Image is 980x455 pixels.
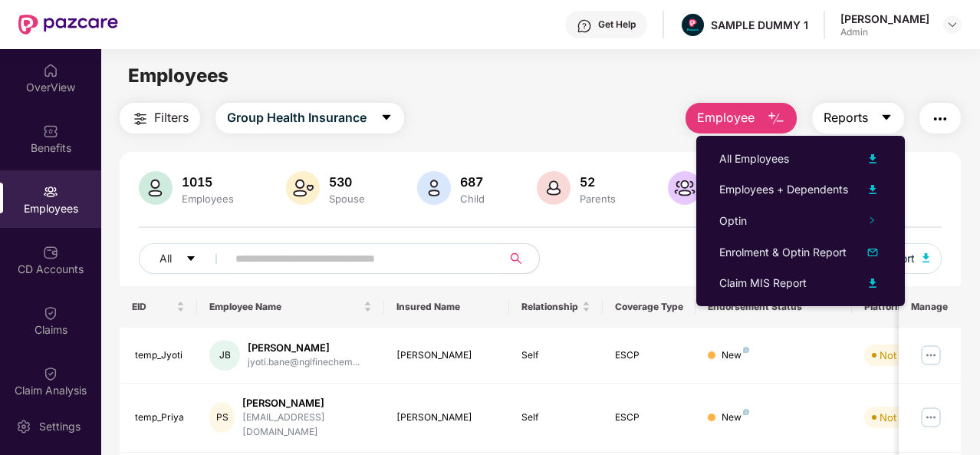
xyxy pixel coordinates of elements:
[286,171,320,205] img: svg+xml;base64,PHN2ZyB4bWxucz0iaHR0cDovL3d3dy53My5vcmcvMjAwMC9zdmciIHhtbG5zOnhsaW5rPSJodHRwOi8vd3...
[946,18,959,31] img: svg+xml;base64,PHN2ZyBpZD0iRHJvcGRvd24tMzJ4MzIiIHhtbG5zPSJodHRwOi8vd3d3LnczLm9yZy8yMDAwL3N2ZyIgd2...
[209,340,240,371] div: JB
[242,396,372,410] div: [PERSON_NAME]
[577,193,619,205] div: Parents
[43,63,58,78] img: svg+xml;base64,PHN2ZyBpZD0iSG9tZSIgeG1sbnM9Imh0dHA6Ly93d3cudzMub3JnLzIwMDAvc3ZnIiB3aWR0aD0iMjAiIG...
[215,103,404,134] button: Group Health Insurancecaret-down
[521,301,579,313] span: Relationship
[139,243,232,274] button: Allcaret-down
[159,250,172,267] span: All
[880,348,936,363] div: Not Verified
[502,252,531,265] span: search
[824,108,868,127] span: Reports
[919,343,943,368] img: manageButton
[502,243,540,274] button: search
[197,286,384,328] th: Employee Name
[840,12,929,26] div: [PERSON_NAME]
[719,181,848,198] div: Employees + Dependents
[743,347,749,353] img: svg+xml;base64,PHN2ZyB4bWxucz0iaHR0cDovL3d3dy53My5vcmcvMjAwMC9zdmciIHdpZHRoPSI4IiBoZWlnaHQ9IjgiIH...
[227,108,367,127] span: Group Health Insurance
[931,110,949,128] img: svg+xml;base64,PHN2ZyB4bWxucz0iaHR0cDovL3d3dy53My5vcmcvMjAwMC9zdmciIHdpZHRoPSIyNCIgaGVpZ2h0PSIyNC...
[711,18,808,32] div: SAMPLE DUMMY 1
[812,103,904,134] button: Reportscaret-down
[615,348,684,363] div: ESCP
[682,14,704,36] img: Pazcare_Alternative_logo-01-01.png
[668,171,702,205] img: svg+xml;base64,PHN2ZyB4bWxucz0iaHR0cDovL3d3dy53My5vcmcvMjAwMC9zdmciIHhtbG5zOnhsaW5rPSJodHRwOi8vd3...
[719,150,789,167] div: All Employees
[537,171,571,205] img: svg+xml;base64,PHN2ZyB4bWxucz0iaHR0cDovL3d3dy53My5vcmcvMjAwMC9zdmciIHhtbG5zOnhsaW5rPSJodHRwOi8vd3...
[615,410,684,425] div: ESCP
[396,348,497,363] div: [PERSON_NAME]
[521,410,590,425] div: Self
[457,174,488,190] div: 687
[248,355,360,370] div: jyoti.bane@nglfinechem...
[209,402,235,433] div: PS
[120,103,200,134] button: Filters
[880,111,893,125] span: caret-down
[179,174,237,190] div: 1015
[863,243,882,262] img: svg+xml;base64,PHN2ZyB4bWxucz0iaHR0cDovL3d3dy53My5vcmcvMjAwMC9zdmciIHhtbG5zOnhsaW5rPSJodHRwOi8vd3...
[840,26,929,38] div: Admin
[326,193,368,205] div: Spouse
[719,275,807,292] div: Claim MIS Report
[43,245,58,260] img: svg+xml;base64,PHN2ZyBpZD0iQ0RfQWNjb3VudHMiIGRhdGEtbmFtZT0iQ0QgQWNjb3VudHMiIHhtbG5zPSJodHRwOi8vd3...
[43,366,58,381] img: svg+xml;base64,PHN2ZyBpZD0iQ2xhaW0iIHhtbG5zPSJodHRwOi8vd3d3LnczLm9yZy8yMDAwL3N2ZyIgd2lkdGg9IjIwIi...
[722,348,749,363] div: New
[16,419,31,434] img: svg+xml;base64,PHN2ZyBpZD0iU2V0dGluZy0yMHgyMCIgeG1sbnM9Imh0dHA6Ly93d3cudzMub3JnLzIwMDAvc3ZnIiB3aW...
[899,286,961,328] th: Manage
[417,171,451,205] img: svg+xml;base64,PHN2ZyB4bWxucz0iaHR0cDovL3d3dy53My5vcmcvMjAwMC9zdmciIHhtbG5zOnhsaW5rPSJodHRwOi8vd3...
[380,111,393,125] span: caret-down
[577,18,592,34] img: svg+xml;base64,PHN2ZyBpZD0iSGVscC0zMngzMiIgeG1sbnM9Imh0dHA6Ly93d3cudzMub3JnLzIwMDAvc3ZnIiB3aWR0aD...
[179,193,237,205] div: Employees
[326,174,368,190] div: 530
[719,214,747,227] span: Optin
[767,110,785,128] img: svg+xml;base64,PHN2ZyB4bWxucz0iaHR0cDovL3d3dy53My5vcmcvMjAwMC9zdmciIHhtbG5zOnhsaW5rPSJodHRwOi8vd3...
[209,301,360,313] span: Employee Name
[139,171,173,205] img: svg+xml;base64,PHN2ZyB4bWxucz0iaHR0cDovL3d3dy53My5vcmcvMjAwMC9zdmciIHhtbG5zOnhsaW5rPSJodHRwOi8vd3...
[863,150,882,168] img: svg+xml;base64,PHN2ZyB4bWxucz0iaHR0cDovL3d3dy53My5vcmcvMjAwMC9zdmciIHhtbG5zOnhsaW5rPSJodHRwOi8vd3...
[509,286,603,328] th: Relationship
[396,410,497,425] div: [PERSON_NAME]
[43,184,58,199] img: svg+xml;base64,PHN2ZyBpZD0iRW1wbG95ZWVzIiB4bWxucz0iaHR0cDovL3d3dy53My5vcmcvMjAwMC9zdmciIHdpZHRoPS...
[603,286,696,328] th: Coverage Type
[43,124,58,139] img: svg+xml;base64,PHN2ZyBpZD0iQmVuZWZpdHMiIHhtbG5zPSJodHRwOi8vd3d3LnczLm9yZy8yMDAwL3N2ZyIgd2lkdGg9Ij...
[598,18,636,31] div: Get Help
[521,348,590,363] div: Self
[242,410,372,440] div: [EMAIL_ADDRESS][DOMAIN_NAME]
[154,108,189,127] span: Filters
[120,286,198,328] th: EID
[128,64,229,87] span: Employees
[248,341,360,355] div: [PERSON_NAME]
[863,180,882,199] img: svg+xml;base64,PHN2ZyB4bWxucz0iaHR0cDovL3d3dy53My5vcmcvMjAwMC9zdmciIHhtbG5zOnhsaW5rPSJodHRwOi8vd3...
[577,174,619,190] div: 52
[919,405,943,430] img: manageButton
[131,110,150,128] img: svg+xml;base64,PHN2ZyB4bWxucz0iaHR0cDovL3d3dy53My5vcmcvMjAwMC9zdmciIHdpZHRoPSIyNCIgaGVpZ2h0PSIyNC...
[880,410,936,425] div: Not Verified
[719,244,847,261] div: Enrolment & Optin Report
[135,348,186,363] div: temp_Jyoti
[697,108,755,127] span: Employee
[868,216,876,224] span: right
[186,253,196,265] span: caret-down
[722,410,749,425] div: New
[135,410,186,425] div: temp_Priya
[43,305,58,321] img: svg+xml;base64,PHN2ZyBpZD0iQ2xhaW0iIHhtbG5zPSJodHRwOi8vd3d3LnczLm9yZy8yMDAwL3N2ZyIgd2lkdGg9IjIwIi...
[35,419,85,434] div: Settings
[18,15,118,35] img: New Pazcare Logo
[132,301,174,313] span: EID
[863,274,882,292] img: svg+xml;base64,PHN2ZyB4bWxucz0iaHR0cDovL3d3dy53My5vcmcvMjAwMC9zdmciIHhtbG5zOnhsaW5rPSJodHRwOi8vd3...
[457,193,488,205] div: Child
[743,409,749,415] img: svg+xml;base64,PHN2ZyB4bWxucz0iaHR0cDovL3d3dy53My5vcmcvMjAwMC9zdmciIHdpZHRoPSI4IiBoZWlnaHQ9IjgiIH...
[922,253,930,262] img: svg+xml;base64,PHN2ZyB4bWxucz0iaHR0cDovL3d3dy53My5vcmcvMjAwMC9zdmciIHhtbG5zOnhsaW5rPSJodHRwOi8vd3...
[384,286,509,328] th: Insured Name
[686,103,797,134] button: Employee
